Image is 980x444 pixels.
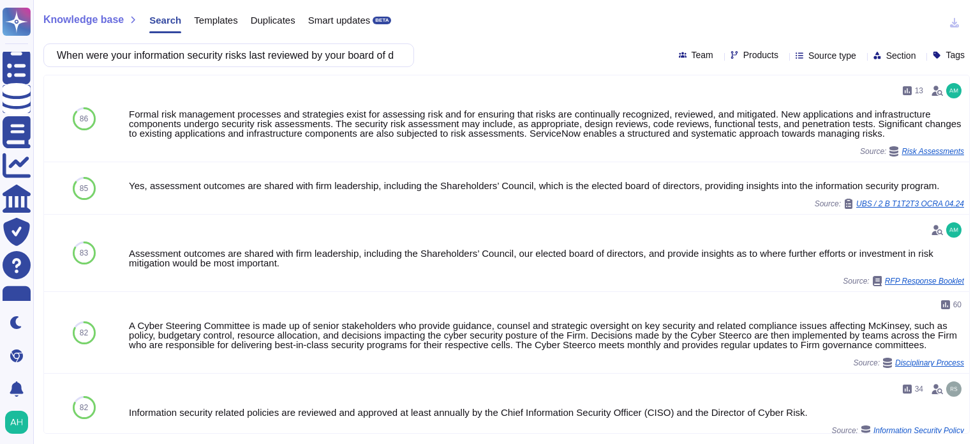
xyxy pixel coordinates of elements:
span: RFP Response Booklet [885,277,964,285]
span: Source type [808,51,856,60]
img: user [5,411,28,434]
div: Formal risk management processes and strategies exist for assessing risk and for ensuring that ri... [129,109,964,138]
span: 82 [80,404,88,411]
div: Assessment outcomes are shared with firm leadership, including the Shareholders’ Council, our ele... [129,249,964,268]
div: Yes, assessment outcomes are shared with firm leadership, including the Shareholders’ Council, wh... [129,181,964,190]
span: Section [886,51,916,60]
span: Search [149,15,181,25]
img: user [946,381,961,397]
span: 34 [915,385,923,393]
span: Knowledge base [43,15,124,25]
span: Templates [194,15,237,25]
span: 85 [80,185,88,192]
img: user [946,83,961,98]
span: Source: [843,276,964,286]
span: Source: [832,425,964,436]
span: Source: [860,146,964,157]
span: 13 [915,87,923,95]
span: Source: [815,199,964,209]
span: Tags [946,50,965,59]
span: Disciplinary Process [895,359,964,367]
span: 60 [953,301,961,309]
span: 83 [80,249,88,257]
span: 82 [80,329,88,337]
span: Source: [854,358,964,368]
span: 86 [80,115,88,123]
div: A Cyber Steering Committee is made up of senior stakeholders who provide guidance, counsel and st... [129,321,964,349]
span: Team [692,50,713,59]
button: user [3,408,37,436]
input: Search a question or template... [50,44,401,66]
span: Duplicates [251,15,295,25]
span: Risk Assessments [902,148,964,155]
span: Information Security Policy [873,427,964,434]
div: Information security related policies are reviewed and approved at least annually by the Chief In... [129,408,964,417]
span: Products [743,50,778,59]
img: user [946,222,961,238]
span: Smart updates [308,15,371,25]
div: BETA [373,17,391,24]
span: UBS / 2 B T1T2T3 OCRA 04.24 [856,200,964,208]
